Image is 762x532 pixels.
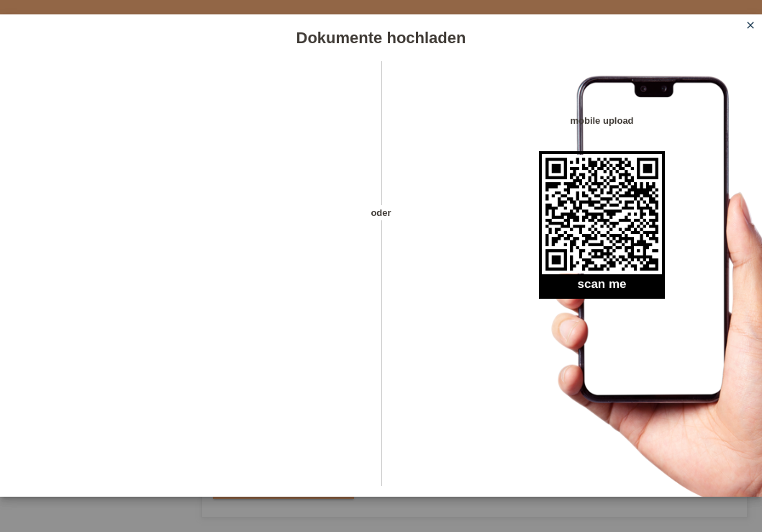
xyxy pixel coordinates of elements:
i: close [745,19,756,31]
h2: scan me [539,277,665,299]
a: close [741,18,760,35]
h4: mobile upload [539,115,665,126]
span: oder [356,205,407,220]
iframe: Upload [22,97,356,457]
